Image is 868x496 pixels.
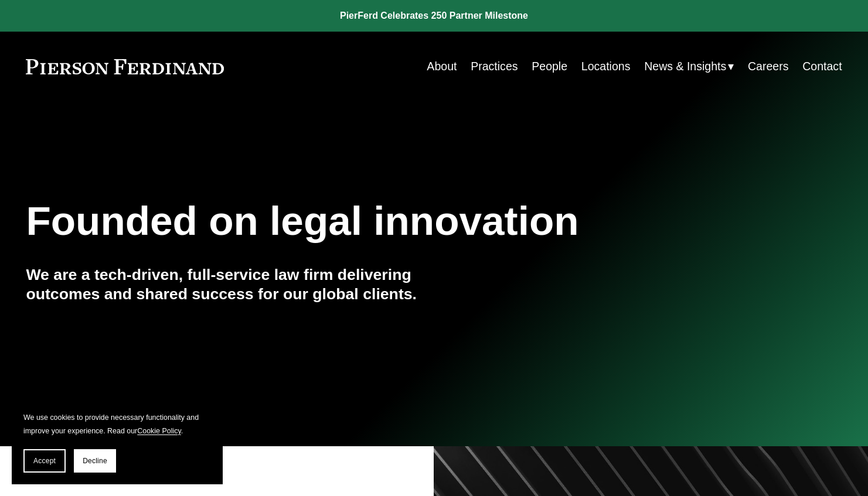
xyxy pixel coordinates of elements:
[644,55,734,78] a: folder dropdown
[83,457,107,465] span: Decline
[581,55,631,78] a: Locations
[26,265,434,305] h4: We are a tech-driven, full-service law firm delivering outcomes and shared success for our global...
[23,411,211,437] p: We use cookies to provide necessary functionality and improve your experience. Read our .
[74,449,116,473] button: Decline
[644,56,726,77] span: News & Insights
[23,449,66,473] button: Accept
[532,55,567,78] a: People
[137,427,181,435] a: Cookie Policy
[748,55,789,78] a: Careers
[427,55,457,78] a: About
[12,399,223,484] section: Cookie banner
[471,55,518,78] a: Practices
[802,55,842,78] a: Contact
[33,457,56,465] span: Accept
[26,198,706,244] h1: Founded on legal innovation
